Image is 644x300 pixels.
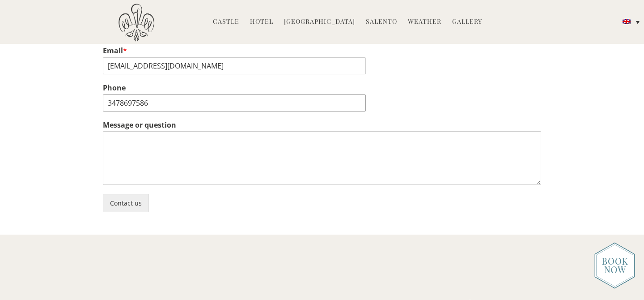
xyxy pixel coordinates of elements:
a: Weather [408,17,441,27]
img: English [623,19,631,24]
img: Castello di Ugento [119,4,154,42]
a: [GEOGRAPHIC_DATA] [284,17,355,27]
a: Castle [213,17,239,27]
label: Message or question [103,120,541,130]
a: Salento [366,17,397,27]
a: Gallery [452,17,482,27]
img: new-booknow.png [594,242,635,289]
a: Hotel [250,17,273,27]
button: Contact us [103,194,149,212]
